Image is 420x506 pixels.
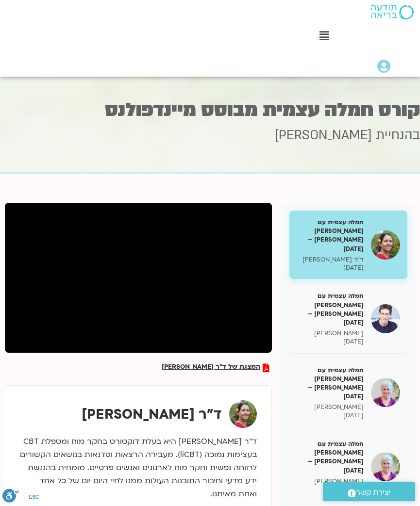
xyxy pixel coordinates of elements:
[297,256,364,264] p: ד"ר [PERSON_NAME]
[371,5,414,19] img: תודעה בריאה
[297,366,364,401] h5: חמלה עצמית עם [PERSON_NAME] [PERSON_NAME] – [DATE]
[297,486,364,494] p: [DATE]
[162,363,260,372] span: המצגת של ד"ר [PERSON_NAME]
[297,292,364,327] h5: חמלה עצמית עם [PERSON_NAME] [PERSON_NAME] – [DATE]
[371,378,400,407] img: חמלה עצמית עם סנדיה בר קמה ומירה רגב – 05/06/25
[297,411,364,420] p: [DATE]
[82,405,222,424] strong: ד"ר [PERSON_NAME]
[297,403,364,411] p: [PERSON_NAME]
[376,127,420,144] span: בהנחיית
[20,435,257,501] p: ד״ר [PERSON_NAME] היא בעלת דוקטורט בחקר מוח ומטפלת CBT בעצימות נמוכה (liCBT). מעבירה הרצאות וסדנא...
[323,482,415,501] a: יצירת קשר
[297,338,364,346] p: [DATE]
[371,230,400,260] img: חמלה עצמית עם סנדיה בר קמה ונועה אלבלדה – 21/04/25
[297,218,364,253] h5: חמלה עצמית עם [PERSON_NAME] [PERSON_NAME] – [DATE]
[356,486,391,499] span: יצירת קשר
[297,440,364,475] h5: חמלה עצמית עם [PERSON_NAME] [PERSON_NAME] – [DATE]
[229,400,257,428] img: ד"ר נועה אלבלדה
[297,264,364,272] p: [DATE]
[162,363,269,372] a: המצגת של ד"ר [PERSON_NAME]
[297,477,364,486] p: [PERSON_NAME]
[371,304,400,333] img: חמלה עצמית עם סנדיה בר קמה וערן טייכר – 28/04/25
[297,329,364,338] p: [PERSON_NAME]
[371,452,400,481] img: חמלה עצמית עם סנדיה בר קמה ומירב שרייבר – 12/05/25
